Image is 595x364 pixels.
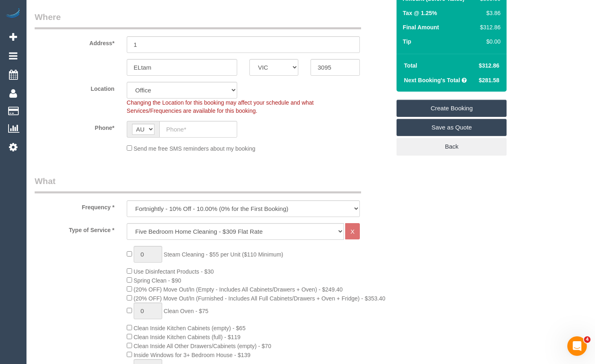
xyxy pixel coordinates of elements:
[397,119,507,136] a: Save as Quote
[29,121,121,132] label: Phone*
[477,37,500,46] div: $0.00
[403,37,411,46] label: Tip
[134,343,271,349] span: Clean Inside All Other Drawers/Cabinets (empty) - $70
[29,36,121,47] label: Address*
[479,77,500,83] span: $281.58
[159,121,237,138] input: Phone*
[404,62,417,69] strong: Total
[29,200,121,211] label: Frequency *
[477,9,500,17] div: $3.86
[404,77,460,83] strong: Next Booking's Total
[29,223,121,234] label: Type of Service *
[127,59,237,76] input: Suburb*
[127,99,314,114] span: Changing the Location for this booking may affect your schedule and what Services/Frequencies are...
[134,145,256,152] span: Send me free SMS reminders about my booking
[35,11,361,29] legend: Where
[134,268,214,275] span: Use Disinfectant Products - $30
[567,336,587,356] iframe: Intercom live chat
[479,62,500,69] span: $312.86
[29,82,121,93] label: Location
[164,251,283,258] span: Steam Cleaning - $55 per Unit ($110 Minimum)
[164,308,209,314] span: Clean Oven - $75
[134,352,251,358] span: Inside Windows for 3+ Bedroom House - $139
[134,334,240,340] span: Clean Inside Kitchen Cabinets (full) - $119
[5,8,21,20] img: Automaid Logo
[134,325,246,331] span: Clean Inside Kitchen Cabinets (empty) - $65
[397,138,507,155] a: Back
[584,336,591,343] span: 4
[403,23,439,31] label: Final Amount
[477,23,500,31] div: $312.86
[134,295,386,302] span: (20% OFF) Move Out/In (Furnished - Includes All Full Cabinets/Drawers + Oven + Fridge) - $353.40
[403,9,437,17] label: Tax @ 1.25%
[311,59,360,76] input: Post Code*
[134,286,343,293] span: (20% OFF) Move Out/In (Empty - Includes All Cabinets/Drawers + Oven) - $249.40
[35,175,361,193] legend: What
[397,100,507,117] a: Create Booking
[134,277,181,284] span: Spring Clean - $90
